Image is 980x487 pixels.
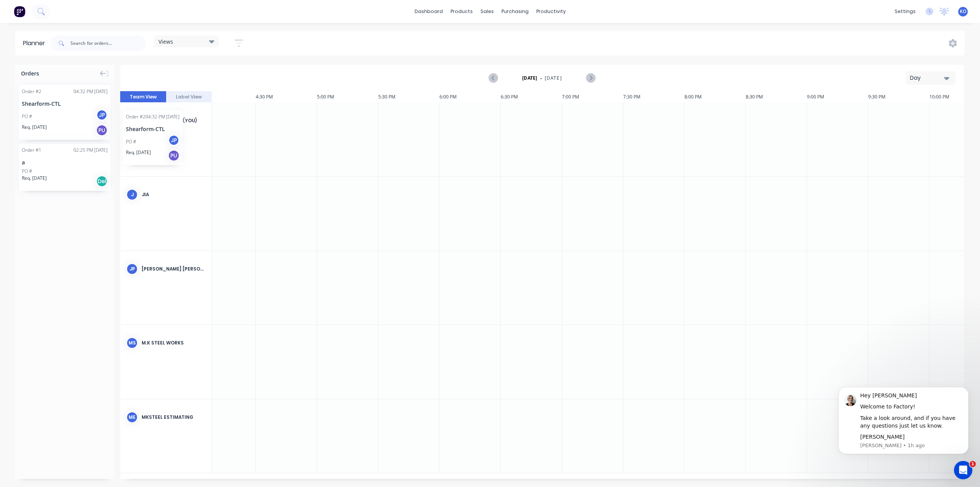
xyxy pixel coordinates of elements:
span: Req. [DATE] [22,175,47,182]
div: 7:30 PM [623,91,684,103]
span: 1 [970,461,976,467]
div: Jia [142,191,206,198]
button: Previous page [489,73,498,83]
div: 04:32 PM [DATE] [73,88,108,95]
strong: [DATE] [522,75,537,82]
div: products [447,6,477,17]
div: 6:30 PM [501,91,562,103]
div: Order # 1 [22,147,41,154]
div: a [22,158,108,166]
div: sales [477,6,498,17]
div: PO # [22,113,32,120]
div: 9:00 PM [807,91,868,103]
span: - [540,74,542,83]
div: M.K Steel Works [142,339,206,346]
a: dashboard [411,6,447,17]
div: 7:00 PM [562,91,623,103]
div: Planner [23,39,49,48]
img: Factory [14,6,25,17]
div: 9:30 PM [868,91,929,103]
div: 4:00 PM [194,91,256,103]
div: Shearform-CTL [22,100,108,108]
div: JP [126,263,138,275]
div: purchasing [498,6,532,17]
button: Day [906,71,955,85]
div: ME [126,412,138,423]
div: 4:30 PM [256,91,317,103]
span: Req. [DATE] [22,124,47,131]
div: J [126,189,138,200]
div: 8:30 PM [746,91,807,103]
div: 5:30 PM [378,91,439,103]
span: [DATE] [545,75,562,82]
span: KO [960,8,966,15]
div: Day [910,74,945,82]
iframe: Intercom live chat [954,461,972,479]
span: Orders [21,69,39,77]
div: settings [891,6,920,17]
iframe: Intercom notifications message [827,375,980,466]
button: Next page [586,73,595,83]
div: productivity [532,6,570,17]
div: Del [96,175,108,187]
div: MKsteel Estimating [142,414,206,421]
div: 6:00 PM [439,91,501,103]
div: [PERSON_NAME] [PERSON_NAME] [142,266,206,272]
div: 8:00 PM [684,91,746,103]
div: 5:00 PM [317,91,378,103]
div: Order # 2 [22,88,41,95]
input: Search for orders... [70,36,146,51]
div: JP [96,109,108,121]
div: PU [96,125,108,136]
div: 02:25 PM [DATE] [73,147,108,154]
span: Views [158,38,173,46]
div: MS [126,337,138,349]
div: PO # [22,168,32,175]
